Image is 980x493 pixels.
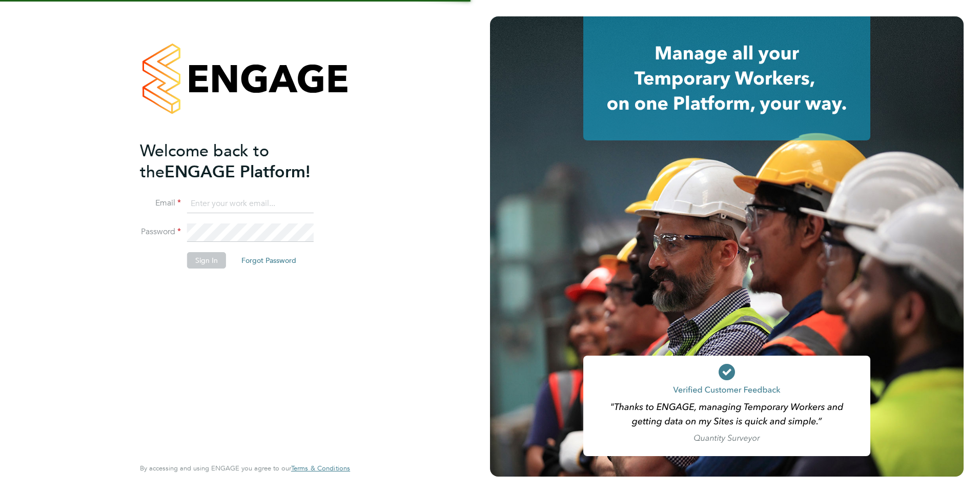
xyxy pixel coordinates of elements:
a: Terms & Conditions [291,464,350,473]
button: Forgot Password [233,252,304,269]
h2: ENGAGE Platform! [140,140,340,182]
label: Password [140,227,181,237]
span: By accessing and using ENGAGE you agree to our [140,464,350,473]
input: Enter your work email... [187,195,314,213]
span: Welcome back to the [140,141,269,182]
span: Terms & Conditions [291,464,350,473]
label: Email [140,198,181,209]
button: Sign In [187,252,226,269]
